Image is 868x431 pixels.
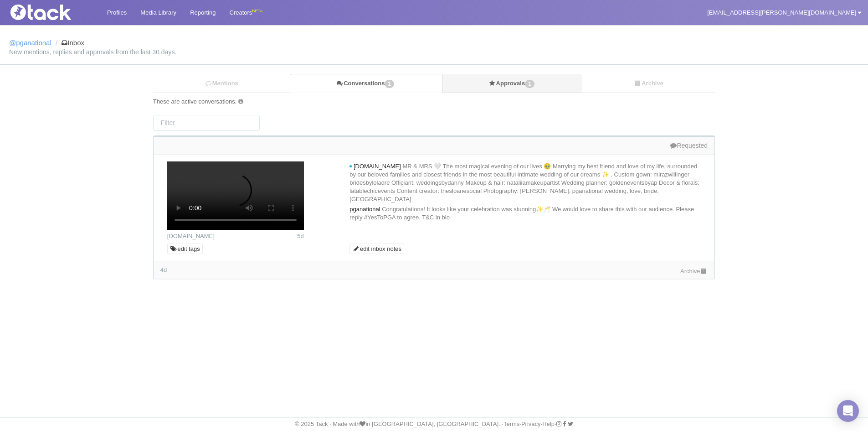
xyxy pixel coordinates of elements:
input: Filter [153,115,260,131]
a: edit inbox notes [349,244,404,254]
li: Inbox [53,39,84,47]
div: These are active conversations. [153,98,715,106]
span: 1 [525,80,534,88]
a: Approvals1 [443,74,583,93]
a: edit tags [167,244,203,254]
a: [DOMAIN_NAME] [167,233,215,239]
span: [DOMAIN_NAME] [354,163,401,170]
i: new [349,165,352,168]
a: @pganational [9,39,51,47]
div: Requested [160,141,708,150]
span: 1 [385,80,394,88]
a: Mentions [153,74,290,93]
div: BETA [252,6,262,16]
a: Terms [503,421,519,427]
a: Archive [680,268,708,275]
a: Conversations1 [290,74,442,93]
small: New mentions, replies and approvals from the last 30 days. [9,49,859,55]
span: Congratulations! It looks like your celebration was stunning✨🥂 We would love to share this with o... [349,206,694,221]
span: MR & MRS 🤍 The most magical evening of our lives 🥹 Marrying my best friend and love of my life, s... [349,163,699,203]
a: Help [542,421,555,427]
div: © 2025 Tack · Made with in [GEOGRAPHIC_DATA], [GEOGRAPHIC_DATA]. · · · · [2,420,866,428]
img: Tack [7,5,98,20]
time: Latest comment: 2025-10-06 15:25 UTC [160,266,167,273]
div: Open Intercom Messenger [837,400,859,422]
span: 5d [297,233,303,239]
span: pganational [349,206,380,213]
span: 4d [160,266,167,273]
time: Posted: 2025-10-06 02:24 UTC [297,232,303,240]
a: Archive [582,74,715,93]
a: Privacy [521,421,541,427]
